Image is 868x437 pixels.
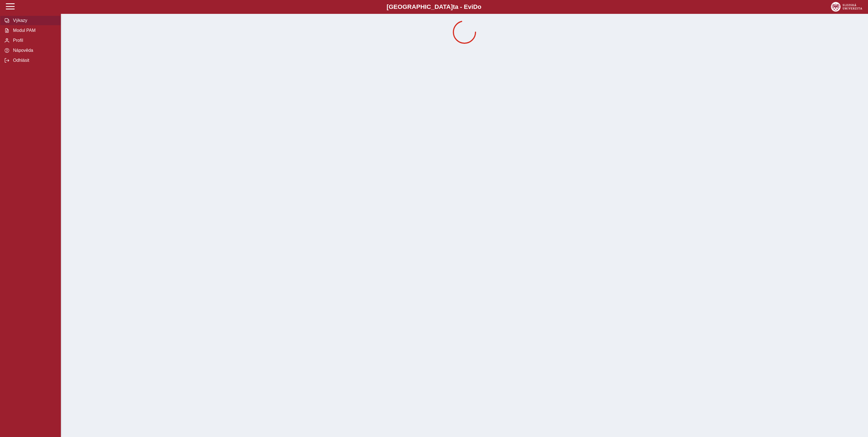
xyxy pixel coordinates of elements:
span: t [453,3,455,10]
span: Odhlásit [11,58,56,63]
span: Profil [11,38,56,43]
img: logo_web_su.png [831,2,862,12]
span: D [473,3,477,10]
span: Modul PAM [11,28,56,33]
b: [GEOGRAPHIC_DATA] a - Evi [17,3,851,11]
span: Výkazy [11,18,56,23]
span: o [478,3,482,10]
span: Nápověda [11,48,56,53]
